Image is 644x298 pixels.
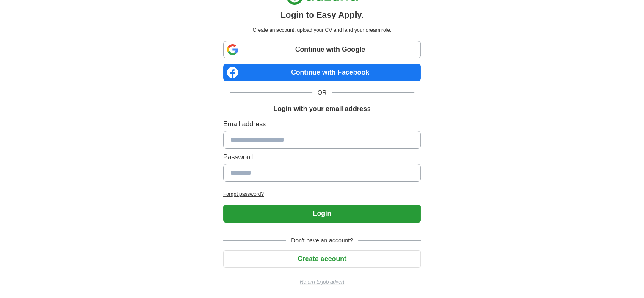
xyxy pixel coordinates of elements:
label: Email address [223,119,421,129]
a: Continue with Facebook [223,64,421,81]
span: OR [312,88,332,97]
a: Forgot password? [223,190,421,198]
h1: Login with your email address [273,104,370,114]
a: Continue with Google [223,41,421,58]
a: Return to job advert [223,278,421,286]
h1: Login to Easy Apply. [281,8,364,21]
button: Create account [223,250,421,268]
a: Create account [223,255,421,262]
button: Login [223,205,421,223]
p: Create an account, upload your CV and land your dream role. [225,26,419,34]
label: Password [223,152,421,162]
span: Don't have an account? [286,236,358,245]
